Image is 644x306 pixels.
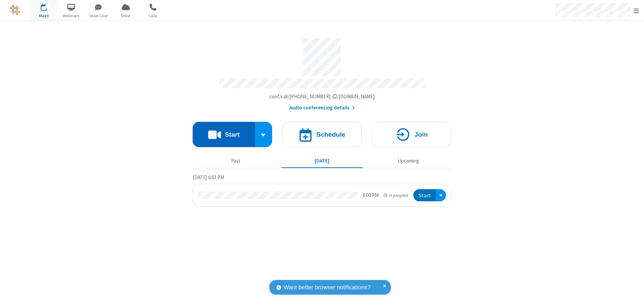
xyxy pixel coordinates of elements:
[225,131,239,138] h4: Start
[193,122,255,147] button: Start
[414,131,428,138] h4: Join
[193,174,224,180] span: [DATE] 6:03 PM
[289,104,355,112] button: Audio conferencing details
[195,155,277,167] button: Past
[316,131,345,138] h4: Schedule
[436,189,446,202] div: Open menu
[363,192,379,199] div: 6:00 PM
[193,33,451,112] section: Account details
[368,155,449,167] button: Upcoming
[113,13,138,19] span: Drive
[255,122,272,147] div: Start conference options
[269,93,375,100] span: Copy my meeting room link
[45,4,50,9] div: 1
[86,13,111,19] span: Team Chat
[59,13,84,19] span: Webinars
[284,283,371,292] span: Want better browser notifications?
[31,13,57,19] span: Meet
[372,122,451,147] button: Join
[282,155,363,167] button: [DATE]
[140,13,166,19] span: Calls
[384,192,408,199] em: in progress
[413,189,436,202] button: Start
[269,93,375,101] button: Copy my meeting room linkCopy my meeting room link
[282,122,362,147] button: Schedule
[193,173,451,207] section: Today's Meetings
[10,5,20,15] img: QA Selenium DO NOT DELETE OR CHANGE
